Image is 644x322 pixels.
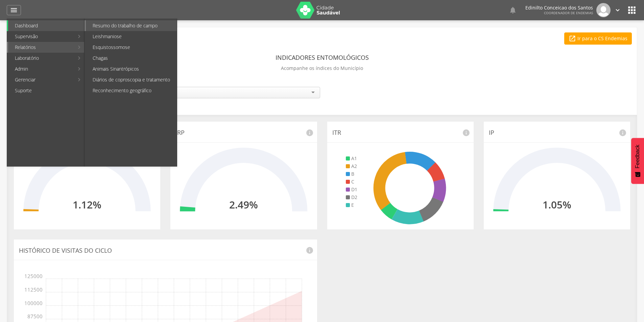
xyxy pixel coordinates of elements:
[346,186,357,193] li: D1
[509,3,517,17] a: 
[86,85,177,96] a: Reconhecimento geográfico
[306,129,314,137] i: info
[635,145,641,168] span: Feedback
[619,129,627,137] i: info
[86,31,177,42] a: Leishmaniose
[626,5,637,16] i: 
[631,138,644,184] button: Feedback - Mostrar pesquisa
[8,20,84,31] a: Dashboard
[509,6,517,14] i: 
[306,246,314,254] i: info
[614,6,621,14] i: 
[32,306,43,319] span: 87500
[346,194,357,201] li: D2
[32,279,43,292] span: 112500
[525,5,593,10] p: Edinilto Conceicao dos Santos
[544,10,593,15] span: Coordenador de Endemias
[346,155,357,162] li: A1
[32,269,43,279] span: 125000
[86,53,177,64] a: Chagas
[543,199,571,210] h2: 1.05%
[8,31,74,42] a: Supervisão
[8,42,74,53] a: Relatórios
[86,74,177,85] a: Diários de coproscopia e tratamento
[614,3,621,17] a: 
[281,64,363,73] p: Acompanhe os índices do Município
[8,85,84,96] a: Suporte
[346,202,357,208] li: E
[346,163,357,170] li: A2
[332,128,469,137] p: ITR
[569,35,576,42] i: 
[8,53,74,64] a: Laboratório
[10,6,18,14] i: 
[276,51,369,64] header: Indicadores Entomológicos
[73,199,101,210] h2: 1.12%
[7,5,21,15] a: 
[86,20,177,31] a: Resumo do trabalho de campo
[19,246,312,255] p: Histórico de Visitas do Ciclo
[489,128,625,137] p: IP
[564,32,632,45] a: Ir para o CS Endemias
[8,64,74,74] a: Admin
[175,128,312,137] p: IRP
[346,171,357,177] li: B
[32,292,43,306] span: 100000
[86,42,177,53] a: Esquistossomose
[346,178,357,185] li: C
[86,64,177,74] a: Animais Sinantrópicos
[462,129,470,137] i: info
[8,74,74,85] a: Gerenciar
[229,199,258,210] h2: 2.49%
